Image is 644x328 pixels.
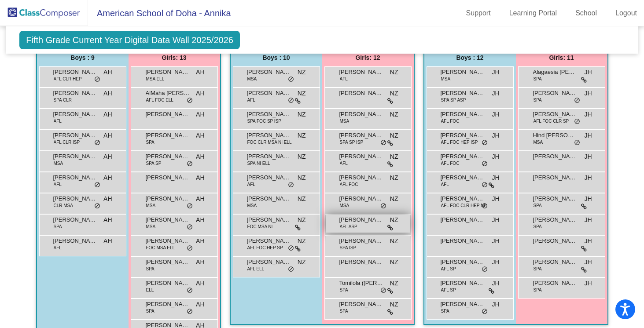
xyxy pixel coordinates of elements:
span: SPA [146,139,155,146]
span: [PERSON_NAME] [339,68,383,77]
span: do_not_disturb_alt [187,245,193,252]
span: [PERSON_NAME] [146,300,190,309]
span: [PERSON_NAME] [441,237,485,245]
span: SPA SP ISP [340,139,364,146]
span: [PERSON_NAME] [533,152,577,161]
span: [PERSON_NAME] [533,279,577,288]
span: MSA [441,76,451,82]
span: [PERSON_NAME] [53,215,97,224]
span: [PERSON_NAME] [247,215,291,224]
span: [PERSON_NAME] [247,131,291,140]
span: [PERSON_NAME] [441,215,485,224]
span: [PERSON_NAME] [53,173,97,182]
span: do_not_disturb_alt [187,97,193,104]
span: MSA [146,202,156,209]
span: AFL FOC CLR SP [534,118,569,124]
span: JH [584,89,592,98]
span: do_not_disturb_alt [574,97,580,104]
span: AH [196,279,204,288]
span: do_not_disturb_alt [380,203,386,210]
span: AFL ELL [247,266,265,272]
span: [PERSON_NAME] [441,110,485,119]
div: Boys : 12 [424,49,516,66]
div: Girls: 13 [129,49,220,66]
span: SPA [534,202,542,209]
span: SPA [340,308,348,314]
span: NZ [390,89,398,98]
span: [PERSON_NAME] [441,300,485,309]
span: NZ [298,110,306,119]
span: [PERSON_NAME] [339,152,383,161]
span: JH [492,152,499,161]
span: do_not_disturb_alt [187,203,193,210]
div: Girls: 12 [322,49,414,66]
span: FOC CLR MSA NI ELL [247,139,292,146]
span: AFL [54,181,62,188]
span: AFL [247,97,255,103]
span: JH [584,215,592,225]
span: SPA FOC SP ISP [247,118,281,124]
span: JH [584,152,592,161]
a: School [568,6,604,20]
span: [PERSON_NAME] [53,68,97,77]
span: [PERSON_NAME] [339,131,383,140]
span: MSA [146,223,156,230]
span: AFL CLR ISP [54,139,80,146]
span: SPA [340,287,348,293]
span: AlMaha [PERSON_NAME] [146,89,190,98]
span: do_not_disturb_alt [482,182,488,189]
span: AH [103,237,112,246]
span: NZ [390,215,398,225]
span: JH [492,194,499,204]
span: [PERSON_NAME] [247,258,291,266]
span: [PERSON_NAME] [146,258,190,266]
span: AH [196,237,204,246]
span: Fifth Grade Current Year Digital Data Wall 2025/2026 [19,31,240,49]
span: [PERSON_NAME] [146,194,190,203]
span: [PERSON_NAME] [247,89,291,98]
span: NZ [298,194,306,204]
span: AFL FOC CLR HEP NI [441,202,486,209]
div: Boys : 10 [231,49,322,66]
span: AH [196,215,204,225]
span: [PERSON_NAME] [247,237,291,245]
span: do_not_disturb_alt [288,76,294,83]
span: JH [492,215,499,225]
span: [PERSON_NAME] [441,68,485,77]
span: JH [584,131,592,140]
span: JH [492,89,499,98]
span: [PERSON_NAME] [247,194,291,203]
span: Hind [PERSON_NAME] [533,131,577,140]
span: JH [584,68,592,77]
span: JH [492,68,499,77]
span: [PERSON_NAME] [441,279,485,288]
span: AH [103,152,112,161]
span: AFL FOC [441,118,460,124]
span: do_not_disturb_alt [288,182,294,189]
span: JH [492,258,499,267]
span: [PERSON_NAME] [146,215,190,224]
span: SPA [534,223,542,230]
a: Support [459,6,498,20]
span: AH [196,152,204,161]
span: do_not_disturb_alt [380,139,386,146]
span: SPA [534,266,542,272]
span: JH [492,300,499,309]
span: do_not_disturb_alt [574,139,580,146]
span: NZ [390,152,398,161]
span: AFL [340,76,348,82]
span: NZ [390,194,398,204]
span: do_not_disturb_alt [187,224,193,231]
span: AH [196,173,204,182]
span: do_not_disturb_alt [288,245,294,252]
span: [PERSON_NAME] [533,237,577,245]
span: [PERSON_NAME] [441,173,485,182]
span: do_not_disturb_alt [574,118,580,125]
span: JH [584,173,592,182]
span: [PERSON_NAME] [339,194,383,203]
span: AFL FOC HEP ISP [441,139,478,146]
span: SPA [441,308,449,314]
span: AFL SP [441,287,456,293]
span: NZ [298,89,306,98]
span: FOC MSA ELL [146,244,175,251]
